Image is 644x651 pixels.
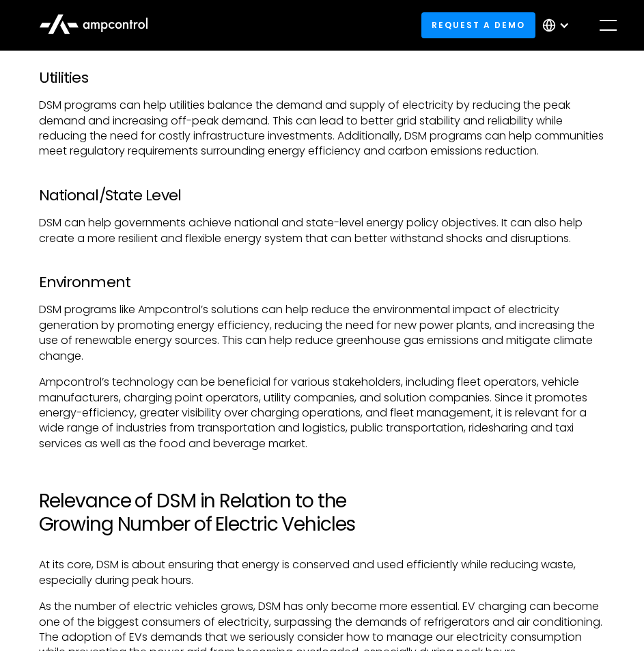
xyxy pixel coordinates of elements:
[39,302,606,364] p: DSM programs like Ampcontrol’s solutions can help reduce the environmental impact of electricity ...
[39,187,606,204] h3: National/State Level
[39,490,606,535] h2: Relevance of DSM in Relation to the Growing Number of Electric Vehicles
[39,98,606,159] p: DSM programs can help utilities balance the demand and supply of electricity by reducing the peak...
[39,557,606,588] p: At its core, DSM is about ensuring that energy is conserved and used efficiently while reducing w...
[421,12,536,38] a: Request a demo
[39,375,606,451] p: Ampcontrol’s technology can be beneficial for various stakeholders, including fleet operators, ve...
[589,6,627,44] div: menu
[39,69,606,87] h3: Utilities
[39,215,606,246] p: DSM can help governments achieve national and state-level energy policy objectives. It can also h...
[39,274,606,291] h3: Environment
